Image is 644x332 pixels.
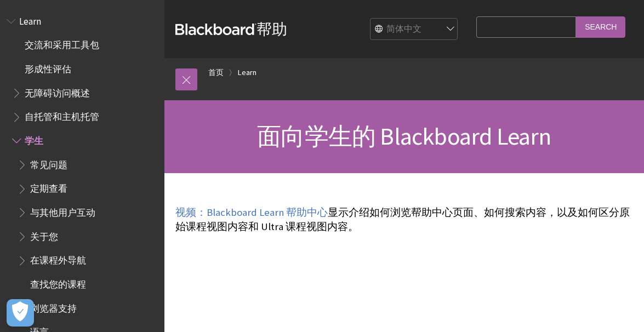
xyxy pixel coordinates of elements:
span: 与其他用户互动 [30,203,95,218]
span: 形成性评估 [25,60,71,75]
select: Site Language Selector [371,19,458,41]
span: 浏览器支持 [30,299,77,314]
button: Open Preferences [7,299,34,327]
a: 视频：Blackboard Learn 帮助中心 [175,206,328,219]
strong: Blackboard [175,24,257,35]
span: 查找您的课程 [30,275,86,290]
p: 显示介绍如何浏览帮助中心页面、如何搜索内容，以及如何区分原始课程视图内容和 Ultra 课程视图内容。 [175,205,633,234]
span: 定期查看 [30,180,67,194]
a: Blackboard帮助 [175,19,287,39]
span: 自托管和主机托管 [25,108,99,123]
span: 面向学生的 Blackboard Learn [257,121,551,151]
span: 学生 [25,131,43,146]
a: 首页 [208,66,224,79]
span: 在课程外导航 [30,251,86,266]
a: Learn [238,66,257,79]
span: 交流和采用工具包 [25,36,99,51]
span: Learn [19,12,41,27]
span: 无障碍访问概述 [25,84,90,99]
input: Search [576,16,625,38]
span: 关于您 [30,227,58,242]
span: 常见问题 [30,156,67,170]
